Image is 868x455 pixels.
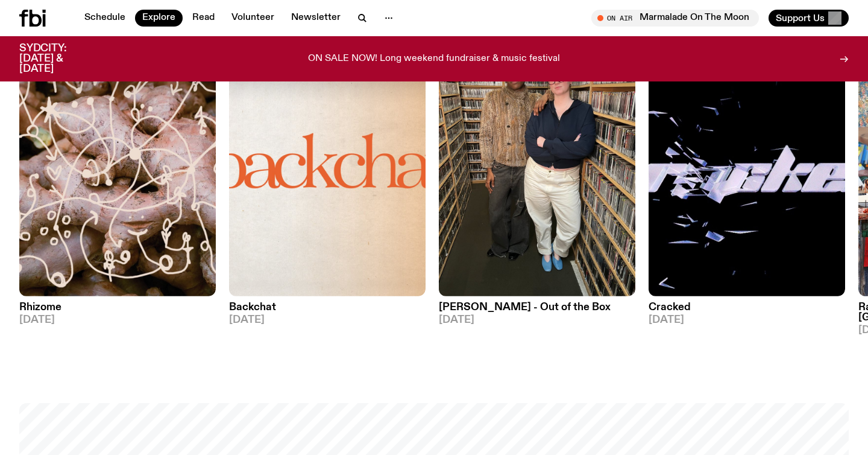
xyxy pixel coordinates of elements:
[649,315,845,325] span: [DATE]
[439,296,635,325] a: [PERSON_NAME] - Out of the Box[DATE]
[439,315,635,325] span: [DATE]
[77,10,133,27] a: Schedule
[224,10,281,27] a: Volunteer
[135,10,183,27] a: Explore
[591,10,759,27] button: On AirMarmalade On The Moon
[439,34,635,296] img: Kate Saap & Lynn Harries
[308,54,560,65] p: ON SALE NOW! Long weekend fundraiser & music festival
[649,34,845,296] img: Logo for Podcast Cracked. Black background, with white writing, with glass smashing graphics
[19,43,96,74] h3: SYDCITY: [DATE] & [DATE]
[649,296,845,325] a: Cracked[DATE]
[19,302,216,313] h3: Rhizome
[229,296,426,325] a: Backchat[DATE]
[284,10,348,27] a: Newsletter
[229,302,426,313] h3: Backchat
[229,315,426,325] span: [DATE]
[776,13,825,24] span: Support Us
[19,315,216,325] span: [DATE]
[769,10,849,27] button: Support Us
[439,302,635,313] h3: [PERSON_NAME] - Out of the Box
[19,296,216,325] a: Rhizome[DATE]
[185,10,222,27] a: Read
[19,34,216,296] img: A close up picture of a bunch of ginger roots. Yellow squiggles with arrows, hearts and dots are ...
[649,302,845,313] h3: Cracked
